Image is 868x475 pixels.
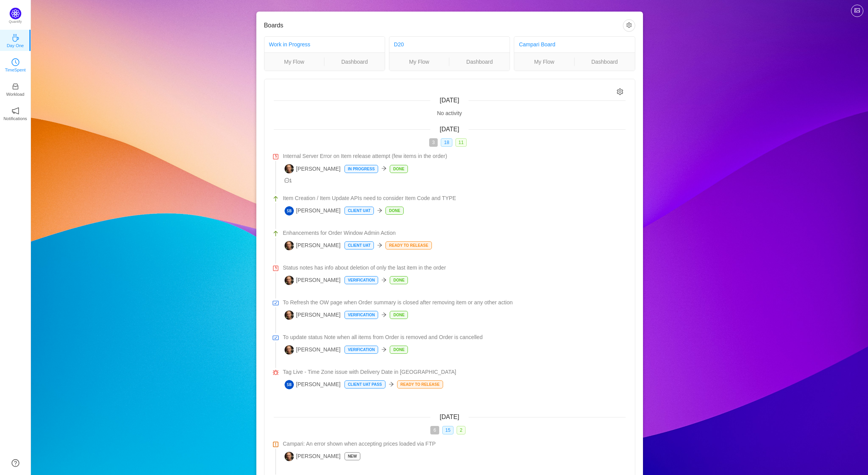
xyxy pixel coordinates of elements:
span: Item Creation / Item Update APIs need to consider Item Code and TYPE [283,194,456,202]
span: 2 [457,426,466,434]
p: Client UAT [345,242,374,249]
a: Tag Live - Time Zone issue with Delivery Date in [GEOGRAPHIC_DATA] [283,368,626,376]
p: Done [390,311,408,319]
p: Workload [6,91,24,98]
span: Tag Live - Time Zone issue with Delivery Date in [GEOGRAPHIC_DATA] [283,368,456,376]
p: Verification [345,346,378,353]
span: 15 [442,426,454,434]
span: 1 [285,178,292,183]
span: [DATE] [440,126,459,132]
span: [PERSON_NAME] [285,380,341,389]
i: icon: arrow-right [377,208,382,213]
a: Dashboard [575,58,635,66]
p: Quantify [9,19,22,25]
img: DV [285,345,294,355]
i: icon: arrow-right [381,347,387,352]
i: icon: arrow-right [389,382,394,387]
img: SB [285,206,294,215]
span: To Refresh the OW page when Order summary is closed after removing item or any other action [283,299,513,307]
p: Done [390,165,408,173]
img: DV [285,452,294,461]
p: Verification [345,311,378,319]
a: Item Creation / Item Update APIs need to consider Item Code and TYPE [283,194,626,202]
p: Day One [7,42,24,49]
a: My Flow [514,58,574,66]
p: Done [390,277,408,284]
a: Enhancements for Order Window Admin Action [283,229,626,237]
i: icon: notification [12,107,19,115]
i: icon: message [285,178,290,183]
p: Done [390,346,408,353]
span: To update status Note when all items from Order is removed and Order is cancelled [283,333,483,341]
h3: Boards [264,22,623,29]
p: Client UAT [345,207,374,214]
a: icon: notificationNotifications [12,109,19,117]
img: DV [285,310,294,320]
span: [PERSON_NAME] [285,310,341,320]
img: DV [285,164,294,173]
a: Work in Progress [269,41,310,47]
a: icon: question-circle [12,459,19,467]
a: To update status Note when all items from Order is removed and Order is cancelled [283,333,626,341]
span: [PERSON_NAME] [285,345,341,355]
span: [PERSON_NAME] [285,452,341,461]
span: [PERSON_NAME] [285,164,341,173]
p: Notifications [3,115,27,122]
img: DV [285,276,294,285]
i: icon: clock-circle [12,58,19,66]
i: icon: inbox [12,83,19,90]
i: icon: arrow-right [381,277,387,283]
a: icon: coffeeDay One [12,36,19,44]
button: icon: setting [623,19,635,32]
a: D20 [394,41,404,47]
a: Campari Board [519,41,555,47]
p: New [345,453,360,460]
span: [DATE] [440,414,459,420]
i: icon: setting [617,88,623,95]
p: Done [386,207,403,214]
span: [DATE] [440,97,459,103]
a: Dashboard [449,58,510,66]
a: My Flow [264,58,324,66]
span: [PERSON_NAME] [285,241,341,250]
img: DV [285,241,294,250]
a: icon: inboxWorkload [12,85,19,93]
i: icon: arrow-right [377,243,382,248]
p: Verification [345,277,378,284]
p: In Progress [345,165,378,173]
span: [PERSON_NAME] [285,276,341,285]
div: No activity [274,109,626,117]
img: Quantify [10,8,21,19]
span: 11 [455,138,467,147]
span: 6 [430,426,439,434]
a: My Flow [389,58,449,66]
p: Client UAT Pass [345,381,385,388]
span: 18 [441,138,452,147]
a: Status notes has info about deletion of only the last item in the order [283,264,626,272]
a: icon: clock-circleTimeSpent [12,61,19,68]
a: Internal Server Error on Item release attempt (few items in the order) [283,152,626,160]
span: Campari: An error shown when accepting prices loaded via FTP [283,440,436,448]
a: Campari: An error shown when accepting prices loaded via FTP [283,440,626,448]
span: [PERSON_NAME] [285,206,341,215]
span: Internal Server Error on Item release attempt (few items in the order) [283,152,447,160]
span: Status notes has info about deletion of only the last item in the order [283,264,446,272]
p: TimeSpent [5,66,26,73]
a: To Refresh the OW page when Order summary is closed after removing item or any other action [283,299,626,307]
span: 3 [429,138,438,147]
img: SB [285,380,294,389]
i: icon: arrow-right [381,166,387,171]
i: icon: coffee [12,34,19,42]
p: Ready to Release [397,381,443,388]
i: icon: arrow-right [381,312,387,317]
p: Ready to Release [386,242,431,249]
a: Dashboard [324,58,385,66]
button: icon: picture [851,5,863,17]
span: Enhancements for Order Window Admin Action [283,229,396,237]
